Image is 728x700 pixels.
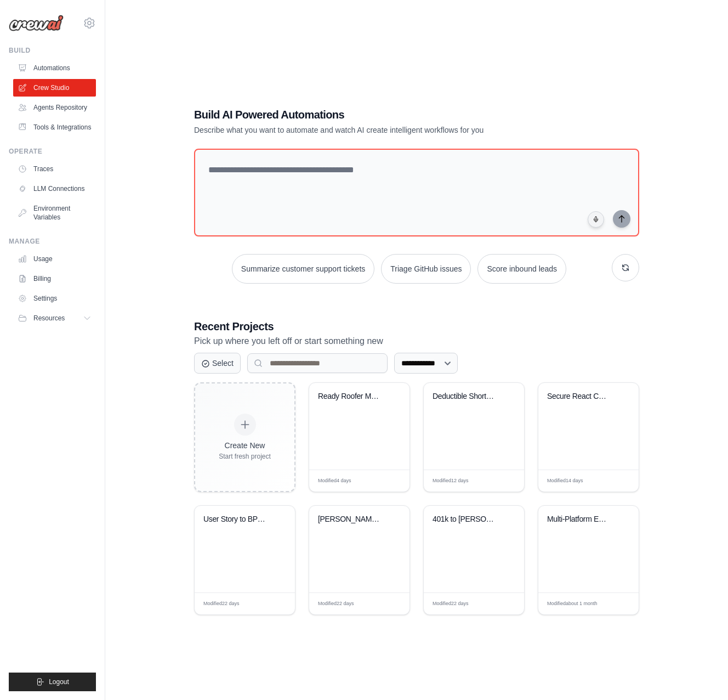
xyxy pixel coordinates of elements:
p: Pick up where you left off or start something new [194,334,639,348]
button: Resources [13,309,96,327]
div: Operate [9,147,96,156]
h3: Recent Projects [194,319,639,334]
span: Modified 4 days [318,477,351,485]
a: Automations [13,59,96,77]
span: Modified 22 days [433,600,469,608]
span: Logout [49,678,69,686]
img: Logo [9,15,64,31]
span: Edit [269,600,278,608]
span: Modified 14 days [547,477,583,485]
a: Billing [13,270,96,287]
button: Score inbound leads [477,254,566,284]
span: Edit [384,600,393,608]
a: Agents Repository [13,99,96,116]
a: Settings [13,290,96,307]
button: Logout [9,673,96,691]
div: User Story to BPMN Diagram Prompt Generator [203,515,270,524]
a: Usage [13,250,96,268]
span: Modified 12 days [433,477,469,485]
p: Describe what you want to automate and watch AI create intelligent workflows for you [194,125,562,136]
div: Start fresh project [219,452,271,461]
div: Manage [9,237,96,246]
span: Edit [384,477,393,485]
span: Resources [33,314,65,323]
button: Click to speak your automation idea [588,211,604,228]
div: Deductible Shortfall Insurance Feasibility Study [433,392,499,402]
span: Edit [613,600,622,608]
span: Edit [498,477,508,485]
div: Ready Roofer Marketing Playbook Analysis & Enhancement [318,392,384,402]
a: Crew Studio [13,79,96,97]
div: Multi-Platform Email Management Automation [547,515,613,524]
span: Modified 22 days [203,600,240,608]
h1: Build AI Powered Automations [194,107,562,122]
button: Select [194,353,241,374]
div: Build [9,46,96,55]
a: LLM Connections [13,180,96,197]
div: ROTH IRA Provider Research & Comparison [318,515,384,524]
button: Get new suggestions [612,254,639,281]
div: Secure React Content Delivery Research [547,392,613,402]
div: Create New [219,440,271,451]
span: Edit [613,477,622,485]
span: Modified 22 days [318,600,354,608]
div: 401k to ROTH IRA Migration Research & Recommendations [433,515,499,524]
span: Modified about 1 month [547,600,598,608]
a: Tools & Integrations [13,118,96,136]
a: Traces [13,160,96,178]
button: Summarize customer support tickets [232,254,374,284]
a: Environment Variables [13,200,96,226]
button: Triage GitHub issues [381,254,471,284]
span: Edit [498,600,508,608]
